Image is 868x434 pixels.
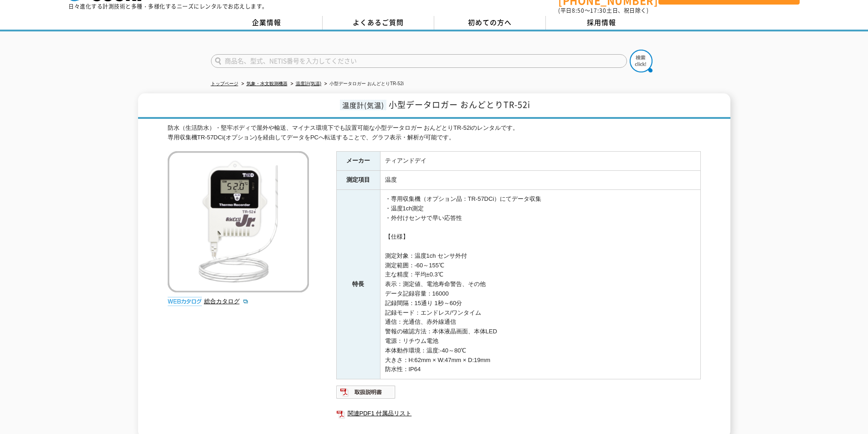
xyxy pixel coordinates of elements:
img: 取扱説明書 [336,385,396,399]
a: 温度計(気温) [296,81,322,86]
a: 初めての方へ [434,16,546,30]
a: よくあるご質問 [323,16,434,30]
a: 関連PDF1 付属品リスト [336,408,701,419]
a: 総合カタログ [204,298,249,305]
td: 温度 [380,171,700,190]
span: 温度計(気温) [340,100,386,110]
span: 小型データロガー おんどとりTR-52i [389,98,530,111]
a: 企業情報 [211,16,323,30]
a: トップページ [211,81,238,86]
th: 特長 [336,190,380,379]
img: 小型データロガー おんどとりTR-52i [168,151,309,292]
li: 小型データロガー おんどとりTR-52i [323,79,404,89]
a: 採用情報 [546,16,657,30]
td: ティアンドデイ [380,152,700,171]
th: メーカー [336,152,380,171]
a: 取扱説明書 [336,391,396,398]
input: 商品名、型式、NETIS番号を入力してください [211,54,627,68]
img: btn_search.png [630,50,652,72]
p: 日々進化する計測技術と多種・多様化するニーズにレンタルでお応えします。 [68,4,268,9]
span: 初めての方へ [468,17,512,27]
span: 17:30 [590,6,606,15]
div: 防水（生活防水）・堅牢ボディで屋外や輸送、マイナス環境下でも設置可能な小型データロガー おんどとりTR-52iのレンタルです。 専用収集機TR-57DCi(オプション)を経由してデータをPCへ転... [168,123,701,143]
th: 測定項目 [336,171,380,190]
td: ・専用収集機（オプション品：TR-57DCi）にてデータ収集 ・温度1ch測定 ・外付けセンサで早い応答性 【仕様】 測定対象：温度1ch センサ外付 測定範囲：-60～155℃ 主な精度：平均... [380,190,700,379]
span: (平日 ～ 土日、祝日除く) [558,6,648,15]
span: 8:50 [572,6,585,15]
img: webカタログ [168,297,202,306]
a: 気象・水文観測機器 [247,81,288,86]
